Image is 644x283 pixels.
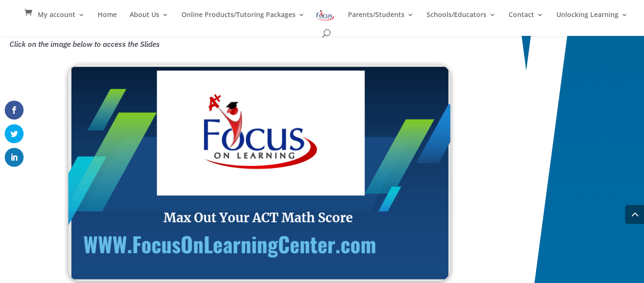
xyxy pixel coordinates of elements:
[38,11,85,27] a: My account
[509,11,544,27] a: Contact
[130,11,169,27] a: About Us
[98,11,117,27] a: Home
[427,11,496,27] a: Schools/Educators
[9,39,160,49] em: Click on the image below to access the Slides
[68,65,450,281] img: Math Jumpstart Screenshot TPS
[315,9,335,22] img: Focus on Learning
[348,11,414,27] a: Parents/Students
[182,11,305,27] a: Online Products/Tutoring Packages
[556,11,628,27] a: Unlocking Learning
